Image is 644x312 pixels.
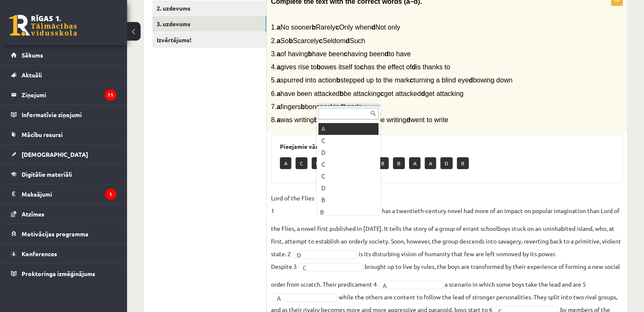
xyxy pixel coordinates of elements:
[318,170,379,182] div: C
[318,147,379,159] div: D
[318,194,379,206] div: B
[318,123,379,135] div: A
[318,159,379,170] div: C
[318,182,379,194] div: D
[318,135,379,147] div: C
